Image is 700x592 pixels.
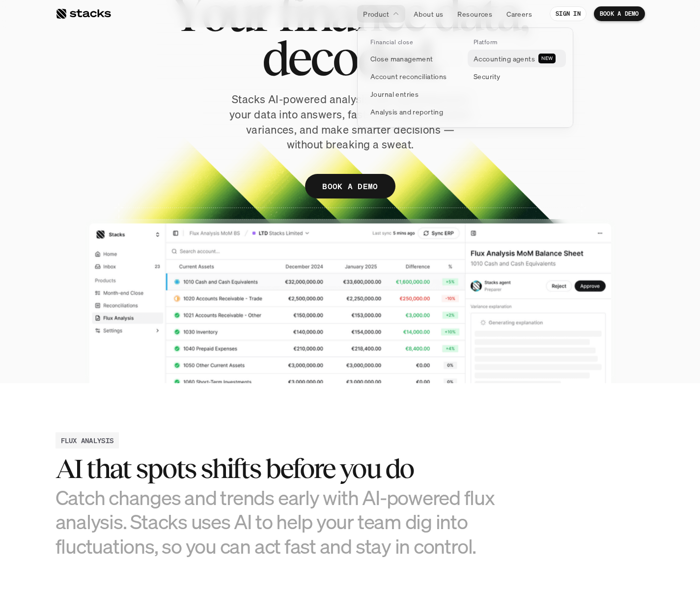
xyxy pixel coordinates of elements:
[506,9,532,19] p: Careers
[309,36,332,80] span: c
[287,36,309,80] span: e
[501,5,538,23] a: Careers
[61,435,114,446] h2: FLUX ANALYSIS
[474,54,535,64] p: Accounting agents
[370,89,419,99] p: Journal entries
[370,107,443,117] p: Analysis and reporting
[364,67,463,85] a: Account reconciliations
[408,5,449,23] a: About us
[370,71,447,82] p: Account reconciliations
[468,67,566,85] a: Security
[370,54,433,64] p: Close management
[322,179,378,194] p: BOOK A DEMO
[541,56,553,61] h2: NEW
[116,187,159,194] a: Privacy Policy
[468,50,566,67] a: Accounting agentsNEW
[474,71,500,82] p: Security
[556,10,581,17] p: SIGN IN
[370,39,413,46] p: Financial close
[364,50,463,67] a: Close management
[364,85,463,103] a: Journal entries
[261,36,287,80] span: d
[451,5,498,23] a: Resources
[363,9,389,19] p: Product
[227,92,473,152] p: Stacks AI-powered analysis and reporting turns your data into answers, fast. Spot trends, explain...
[600,10,639,17] p: BOOK A DEMO
[594,6,645,21] a: BOOK A DEMO
[364,103,463,120] a: Analysis and reporting
[305,174,395,198] a: BOOK A DEMO
[474,39,498,46] p: Platform
[56,453,498,484] h2: AI that spots shifts before you do
[332,36,357,80] span: o
[56,485,498,558] h3: Catch changes and trends early with AI-powered flux analysis. Stacks uses AI to help your team di...
[457,9,492,19] p: Resources
[550,6,587,21] a: SIGN IN
[414,9,443,19] p: About us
